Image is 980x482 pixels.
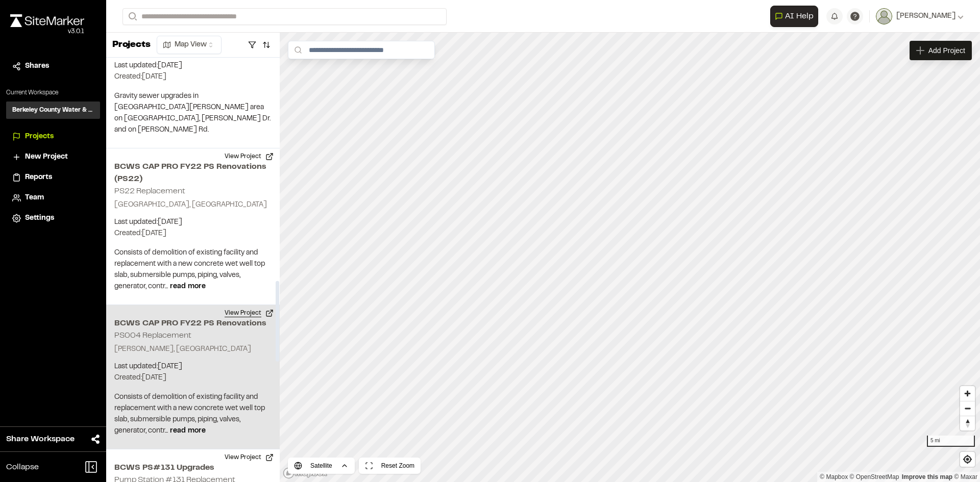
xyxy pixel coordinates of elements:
[288,458,355,474] button: Satellite
[114,392,272,437] p: Consists of demolition of existing facility and replacement with a new concrete wet well top slab...
[359,458,421,474] button: Reset Zoom
[12,61,94,72] a: Shares
[114,361,272,372] p: Last updated: [DATE]
[902,473,952,480] a: Map feedback
[114,462,272,474] h2: BCWS PS#131 Upgrades
[960,416,975,430] button: Reset bearing to north
[876,8,964,24] button: [PERSON_NAME]
[114,60,272,71] p: Last updated: [DATE]
[927,436,975,447] div: 5 mi
[960,386,975,401] button: Zoom in
[114,228,272,239] p: Created: [DATE]
[114,188,185,195] h2: PS22 Replacement
[170,284,206,290] span: read more
[170,428,206,434] span: read more
[218,305,280,321] button: View Project
[770,6,822,27] div: Open AI Assistant
[770,6,818,27] button: Open AI Assistant
[820,473,848,480] a: Mapbox
[928,45,965,56] span: Add Project
[114,217,272,228] p: Last updated: [DATE]
[114,372,272,384] p: Created: [DATE]
[114,71,272,83] p: Created: [DATE]
[114,317,272,329] h2: BCWS CAP PRO FY22 PS Renovations
[114,199,272,211] p: [GEOGRAPHIC_DATA], [GEOGRAPHIC_DATA]
[10,14,84,27] img: rebrand.png
[122,8,141,25] button: Search
[25,213,54,224] span: Settings
[12,151,94,163] a: New Project
[114,161,272,185] h2: BCWS CAP PRO FY22 PS Renovations (PS22)
[954,473,977,480] a: Maxar
[25,172,52,183] span: Reports
[12,172,94,183] a: Reports
[12,213,94,224] a: Settings
[850,473,899,480] a: OpenStreetMap
[12,131,94,142] a: Projects
[25,131,54,142] span: Projects
[12,106,94,115] h3: Berkeley County Water & Sewer
[960,401,975,416] button: Zoom out
[6,461,39,473] span: Collapse
[114,91,272,136] p: Gravity sewer upgrades in [GEOGRAPHIC_DATA][PERSON_NAME] area on [GEOGRAPHIC_DATA], [PERSON_NAME]...
[960,401,975,416] span: Zoom out
[960,452,975,467] button: Find my location
[785,10,814,22] span: AI Help
[218,449,280,466] button: View Project
[283,467,328,479] a: Mapbox logo
[896,11,955,22] span: [PERSON_NAME]
[25,61,49,72] span: Shares
[112,38,151,52] p: Projects
[114,344,272,355] p: [PERSON_NAME], [GEOGRAPHIC_DATA]
[6,433,75,445] span: Share Workspace
[114,247,272,292] p: Consists of demolition of existing facility and replacement with a new concrete wet well top slab...
[25,151,68,163] span: New Project
[218,148,280,165] button: View Project
[12,192,94,204] a: Team
[280,33,980,482] canvas: Map
[114,332,191,339] h2: PS004 Replacement
[6,88,100,97] p: Current Workspace
[10,27,84,36] div: Oh geez...please don't...
[960,416,975,430] span: Reset bearing to north
[25,192,44,204] span: Team
[876,8,892,24] img: User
